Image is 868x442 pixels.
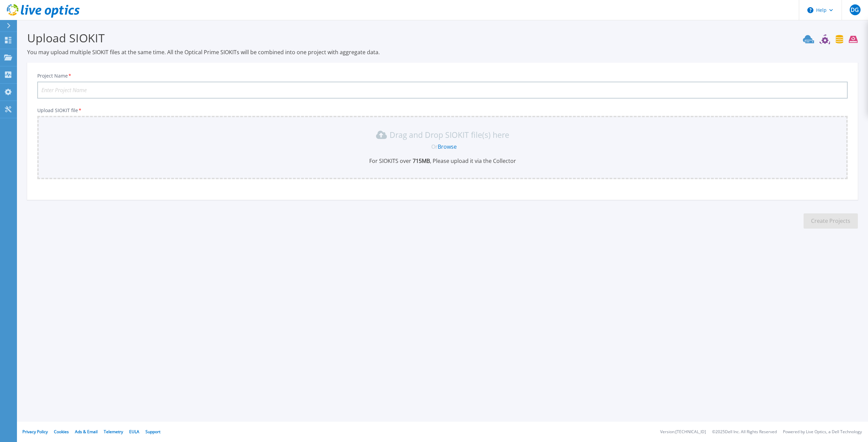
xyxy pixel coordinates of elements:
span: DG [851,7,859,13]
input: Enter Project Name [37,82,848,99]
span: Or [431,143,438,150]
a: Ads & Email [75,429,98,435]
h3: Upload SIOKIT [27,30,858,46]
li: © 2025 Dell Inc. All Rights Reserved [712,430,777,434]
a: EULA [129,429,139,435]
label: Project Name [37,73,72,78]
a: Cookies [54,429,69,435]
a: Privacy Policy [22,429,48,435]
p: Upload SIOKIT file [37,108,848,113]
p: Drag and Drop SIOKIT file(s) here [390,131,509,138]
a: Browse [438,143,457,150]
a: Support [145,429,160,435]
p: You may upload multiple SIOKIT files at the same time. All the Optical Prime SIOKITs will be comb... [27,48,858,56]
li: Version: [TECHNICAL_ID] [660,430,706,434]
p: For SIOKITS over , Please upload it via the Collector [41,157,844,165]
b: 715 MB [411,157,430,165]
div: Drag and Drop SIOKIT file(s) here OrBrowseFor SIOKITS over 715MB, Please upload it via the Collector [41,129,844,165]
li: Powered by Live Optics, a Dell Technology [783,430,862,434]
button: Create Projects [804,213,858,229]
a: Telemetry [104,429,123,435]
